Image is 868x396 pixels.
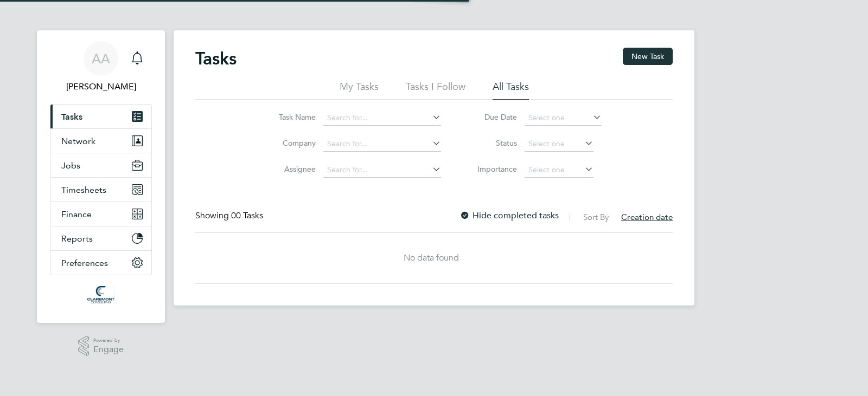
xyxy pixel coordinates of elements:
[468,138,517,148] label: Status
[267,138,316,148] label: Company
[87,286,114,303] img: claremontconsulting1-logo-retina.png
[493,80,529,100] li: All Tasks
[525,163,593,178] input: Select one
[323,163,441,178] input: Search for...
[50,129,151,153] button: Network
[50,286,152,303] a: Go to home page
[623,48,673,65] button: New Task
[468,164,517,174] label: Importance
[61,160,80,171] span: Jobs
[50,251,151,275] button: Preferences
[61,258,108,268] span: Preferences
[61,112,82,122] span: Tasks
[37,30,165,323] nav: Main navigation
[50,41,152,93] a: AA[PERSON_NAME]
[61,209,92,219] span: Finance
[323,137,441,152] input: Search for...
[195,252,667,264] div: No data found
[93,336,124,345] span: Powered by
[93,345,124,354] span: Engage
[61,185,106,195] span: Timesheets
[61,136,95,146] span: Network
[583,212,609,222] label: Sort By
[50,153,151,177] button: Jobs
[231,210,263,221] span: 00 Tasks
[267,112,316,122] label: Task Name
[50,202,151,226] button: Finance
[621,212,673,222] span: Creation date
[459,210,559,221] label: Hide completed tasks
[92,51,110,66] span: AA
[267,164,316,174] label: Assignee
[340,80,379,100] li: My Tasks
[195,48,237,69] h2: Tasks
[50,80,152,93] span: Afzal Ahmed
[50,178,151,202] button: Timesheets
[50,105,151,128] a: Tasks
[50,226,151,250] button: Reports
[323,111,441,126] input: Search for...
[406,80,465,100] li: Tasks I Follow
[195,210,265,222] div: Showing
[61,233,93,244] span: Reports
[525,111,602,126] input: Select one
[468,112,517,122] label: Due Date
[78,336,124,356] a: Powered byEngage
[525,137,593,152] input: Select one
